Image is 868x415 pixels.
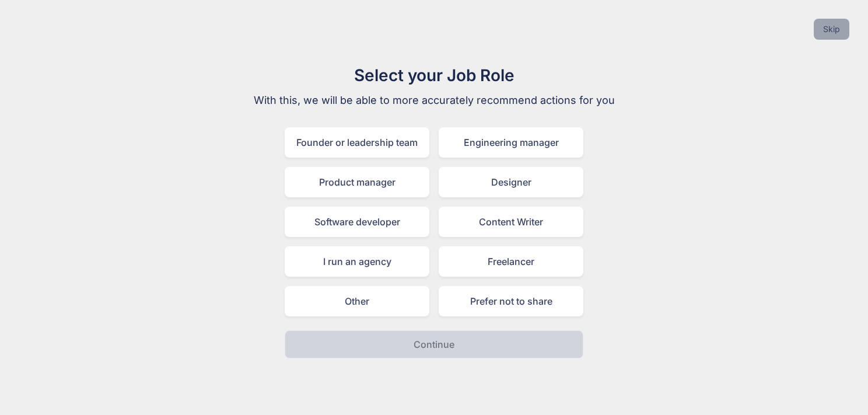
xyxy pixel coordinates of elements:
p: Continue [414,337,454,351]
div: Designer [439,167,583,197]
div: Other [285,286,429,316]
h1: Select your Job Role [238,63,630,88]
div: Product manager [285,167,429,197]
div: Freelancer [439,246,583,277]
div: Software developer [285,207,429,237]
div: Founder or leadership team [285,127,429,158]
p: With this, we will be able to more accurately recommend actions for you [238,92,630,109]
div: Engineering manager [439,127,583,158]
button: Continue [285,330,583,358]
button: Skip [814,19,849,40]
div: Content Writer [439,207,583,237]
div: Prefer not to share [439,286,583,316]
div: I run an agency [285,246,429,277]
